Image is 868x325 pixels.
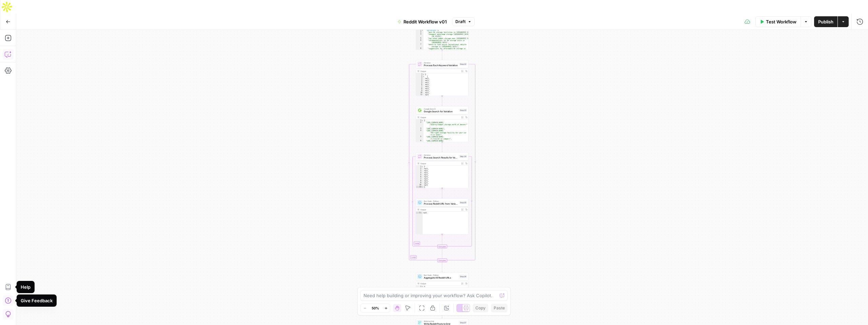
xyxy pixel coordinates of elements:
[416,178,423,180] div: 7
[416,73,425,75] div: 1
[416,79,425,81] div: 4
[416,272,469,308] div: Run Code · PythonAggregate All Reddit URLsStep 26Output{ "reddit_urls":[ { "url":"[URL][DOMAIN_NA...
[416,14,469,50] div: "variations":[ "best RV storage facilities in [GEOGRAPHIC_DATA]" "cheapest motorhome storage [GEO...
[491,304,508,312] button: Paste
[475,305,486,311] span: Copy
[424,154,458,156] span: Iteration
[416,128,423,130] div: 3
[416,106,469,142] div: Google SearchGoogle Search for VariationStep 23Output[ "[URL][DOMAIN_NAME] /1d1kfvy/camper_storag...
[416,88,425,90] div: 8
[442,96,443,106] g: Edge from step_22 to step_23
[424,61,458,64] span: Iteration
[416,85,425,88] div: 7
[416,92,425,94] div: 10
[459,63,467,66] div: Step 22
[416,136,423,140] div: 5
[416,172,423,174] div: 4
[424,276,458,280] span: Aggregate All Reddit URLs
[416,37,423,39] div: 5
[393,16,451,27] button: Reddit Workflow v01
[416,176,423,178] div: 6
[416,140,423,144] div: 6
[416,77,425,79] div: 3
[21,284,31,290] div: Help
[421,286,423,288] span: Toggle code folding, rows 1 through 13
[416,33,423,37] div: 4
[416,170,423,172] div: 3
[416,39,423,43] div: 6
[473,304,488,312] button: Copy
[416,119,423,121] div: 1
[416,81,425,83] div: 5
[416,182,423,184] div: 9
[422,75,425,77] span: Toggle code folding, rows 2 through 12
[403,18,447,25] span: Reddit Workflow v01
[459,109,467,112] div: Step 23
[416,259,469,262] div: Complete
[416,96,425,98] div: 12
[416,121,423,128] div: 2
[424,202,458,206] span: Process Reddit URL from Variation
[416,174,423,176] div: 5
[372,305,379,311] span: 50%
[437,245,447,248] div: Complete
[416,43,423,47] div: 7
[424,110,458,113] span: Google Search for Variation
[437,259,447,262] div: Complete
[416,83,425,85] div: 6
[424,64,458,67] span: Process Each Keyword Variation
[416,286,423,288] div: 1
[420,208,459,211] div: Output
[416,168,423,170] div: 2
[442,142,443,152] g: Edge from step_23 to step_24
[442,262,443,272] g: Edge from step_22-iteration-end to step_26
[416,212,423,214] div: 1
[421,29,423,31] span: Toggle code folding, rows 2 through 13
[452,17,475,26] button: Draft
[424,200,458,203] span: Run Code · Python
[422,73,425,75] span: Toggle code folding, rows 1 through 119
[416,184,423,186] div: 10
[766,18,796,25] span: Test Workflow
[416,29,423,31] div: 2
[416,31,423,33] div: 3
[459,201,467,204] div: Step 25
[420,70,459,73] div: Output
[416,186,423,188] div: 11
[416,90,425,92] div: 9
[442,188,443,198] g: Edge from step_24 to step_25
[459,321,467,324] div: Step 27
[442,308,443,318] g: Edge from step_26 to step_27
[814,16,837,27] button: Publish
[416,166,423,168] div: 1
[21,297,53,304] div: Give Feedback
[416,198,469,234] div: Run Code · PythonProcess Reddit URL from VariationStep 25Outputnull
[416,152,469,188] div: LoopIterationProcess Search Results for VariationStep 24Output[null,null,null,null,null,null,null...
[420,162,459,165] div: Output
[442,50,443,60] g: Edge from step_21 to step_22
[459,155,467,158] div: Step 24
[818,18,833,25] span: Publish
[416,75,425,77] div: 2
[416,245,469,248] div: Complete
[421,119,423,121] span: Toggle code folding, rows 1 through 11
[420,116,459,119] div: Output
[416,180,423,182] div: 8
[455,19,466,25] span: Draft
[420,282,459,285] div: Output
[424,320,458,323] span: Write to Grid
[459,275,467,278] div: Step 26
[494,305,505,311] span: Paste
[416,130,423,136] div: 4
[755,16,801,27] button: Test Workflow
[421,166,423,168] span: Toggle code folding, rows 1 through 11
[416,60,469,96] div: LoopIterationProcess Each Keyword VariationStep 22Output[ [null,null,null,null,null,null,null,nul...
[424,108,458,110] span: Google Search
[416,47,423,52] div: 8
[424,156,458,159] span: Process Search Results for Variation
[416,94,425,96] div: 11
[424,274,458,276] span: Run Code · Python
